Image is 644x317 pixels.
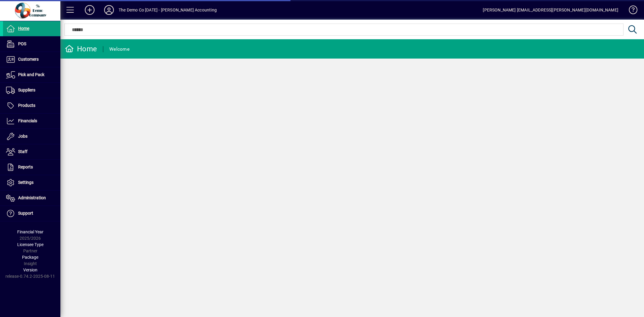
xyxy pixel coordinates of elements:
div: Welcome [109,44,130,54]
a: Knowledge Base [624,1,636,21]
span: Package [22,255,38,260]
span: Settings [18,180,34,185]
a: Financials [3,114,60,129]
div: The Demo Co [DATE] - [PERSON_NAME] Accounting [119,5,217,15]
a: Pick and Pack [3,67,60,82]
span: Staff [18,149,27,154]
span: Support [18,211,33,216]
span: Financials [18,118,37,123]
span: Home [18,26,29,31]
a: Administration [3,191,60,206]
span: Products [18,103,35,108]
button: Profile [99,5,119,15]
a: Reports [3,160,60,175]
a: Support [3,206,60,221]
span: Reports [18,165,33,169]
a: Products [3,98,60,113]
a: Customers [3,52,60,67]
a: Jobs [3,129,60,144]
div: Home [65,44,97,54]
a: Settings [3,175,60,190]
div: [PERSON_NAME] [EMAIL_ADDRESS][PERSON_NAME][DOMAIN_NAME] [483,5,618,15]
span: Suppliers [18,88,35,92]
span: Financial Year [17,229,43,234]
span: Jobs [18,134,27,139]
span: Customers [18,57,39,62]
span: Administration [18,195,46,200]
span: Version [23,267,37,272]
a: Suppliers [3,83,60,98]
span: Licensee Type [17,242,43,247]
span: Pick and Pack [18,72,44,77]
a: Staff [3,144,60,159]
button: Add [80,5,99,15]
span: POS [18,41,26,46]
a: POS [3,37,60,52]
